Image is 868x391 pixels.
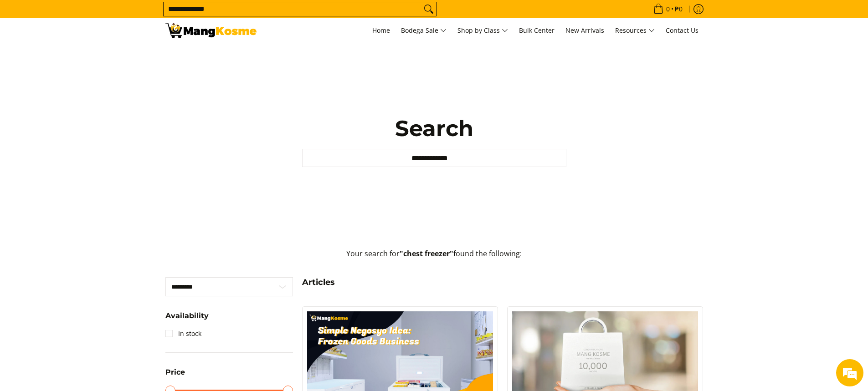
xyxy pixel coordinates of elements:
nav: Main Menu [266,18,703,43]
span: 0 [665,6,671,12]
strong: "chest freezer" [400,249,453,259]
span: Bodega Sale [401,25,447,36]
h1: Search [302,115,566,142]
a: New Arrivals [561,18,609,43]
span: ₱0 [673,6,684,12]
a: Contact Us [661,18,703,43]
h4: Articles [302,277,703,288]
span: Home [372,26,390,35]
button: Search [421,2,436,16]
a: Shop by Class [453,18,513,43]
p: Your search for found the following: [165,248,703,269]
a: Home [368,18,395,43]
span: Shop by Class [457,25,508,36]
summary: Open [165,312,209,326]
a: Bodega Sale [396,18,451,43]
span: Bulk Center [519,26,555,35]
summary: Open [165,369,185,383]
span: Contact Us [666,26,699,35]
a: In stock [165,326,201,341]
a: Bulk Center [514,18,559,43]
span: New Arrivals [565,26,604,35]
a: Resources [611,18,659,43]
img: Search: 14 results found for &quot;chest freezer&quot; | Mang Kosme [165,23,257,38]
span: Price [165,369,185,376]
span: • [651,4,685,14]
span: Availability [165,312,209,320]
span: Resources [615,25,655,36]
